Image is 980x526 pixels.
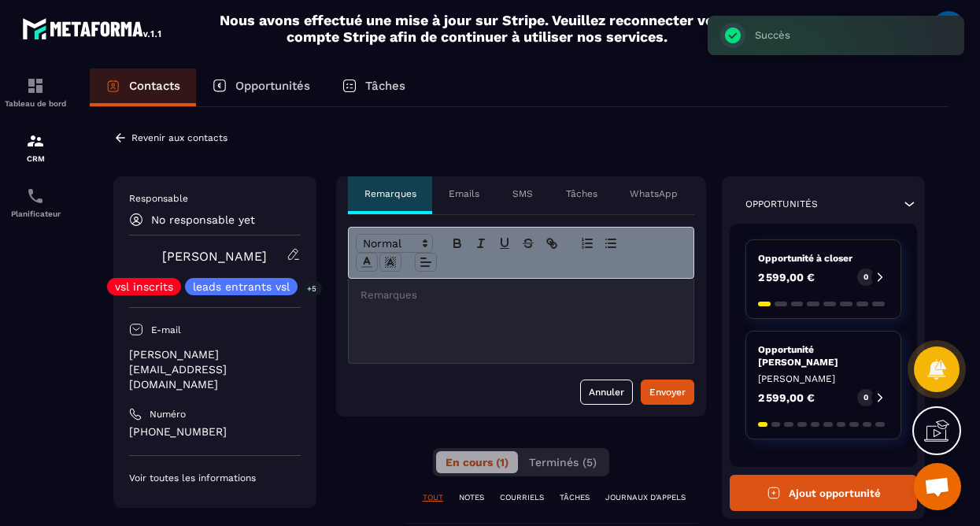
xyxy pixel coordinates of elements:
p: 0 [864,272,868,283]
button: Terminés (5) [520,451,606,473]
p: JOURNAUX D'APPELS [605,492,686,503]
p: Opportunité à closer [758,252,889,265]
p: Numéro [150,408,186,420]
p: [PERSON_NAME] [758,372,889,385]
a: schedulerschedulerPlanificateur [4,175,67,230]
button: Annuler [580,380,633,405]
p: No responsable yet [151,213,255,226]
p: Emails [449,187,479,200]
p: Opportunité [PERSON_NAME] [758,343,889,369]
p: [PHONE_NUMBER] [129,424,301,439]
p: E-mail [151,324,181,336]
p: Tâches [365,79,405,93]
div: Envoyer [649,384,686,400]
a: formationformationCRM [4,120,67,175]
button: En cours (1) [436,451,518,473]
p: 2 599,00 € [758,272,815,283]
p: Opportunités [235,79,310,93]
p: TOUT [423,492,443,503]
p: leads entrants vsl [193,281,290,292]
p: SMS [512,187,533,200]
a: [PERSON_NAME] [162,249,267,264]
span: Terminés (5) [529,456,597,469]
img: formation [26,131,45,150]
p: WhatsApp [630,187,678,200]
p: Voir toutes les informations [129,472,301,484]
p: vsl inscrits [115,281,173,292]
img: formation [26,76,45,95]
p: Remarques [364,187,416,200]
p: CRM [4,154,67,163]
p: Contacts [129,79,180,93]
a: Contacts [90,69,196,106]
p: Tâches [566,187,597,200]
p: Responsable [129,192,301,205]
img: logo [22,14,164,43]
span: En cours (1) [446,456,508,469]
p: Opportunités [745,198,818,210]
a: Tâches [326,69,421,106]
p: 0 [864,392,868,403]
p: Tableau de bord [4,99,67,108]
p: +5 [301,280,322,297]
button: Envoyer [641,380,694,405]
p: [PERSON_NAME][EMAIL_ADDRESS][DOMAIN_NAME] [129,347,301,392]
div: Ouvrir le chat [914,463,961,510]
a: formationformationTableau de bord [4,65,67,120]
p: TÂCHES [560,492,590,503]
p: NOTES [459,492,484,503]
p: Revenir aux contacts [131,132,227,143]
img: scheduler [26,187,45,206]
button: Ajout opportunité [730,475,917,511]
a: Opportunités [196,69,326,106]
h2: Nous avons effectué une mise à jour sur Stripe. Veuillez reconnecter votre compte Stripe afin de ... [219,12,735,45]
p: Planificateur [4,209,67,218]
p: 2 599,00 € [758,392,815,403]
p: COURRIELS [500,492,544,503]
